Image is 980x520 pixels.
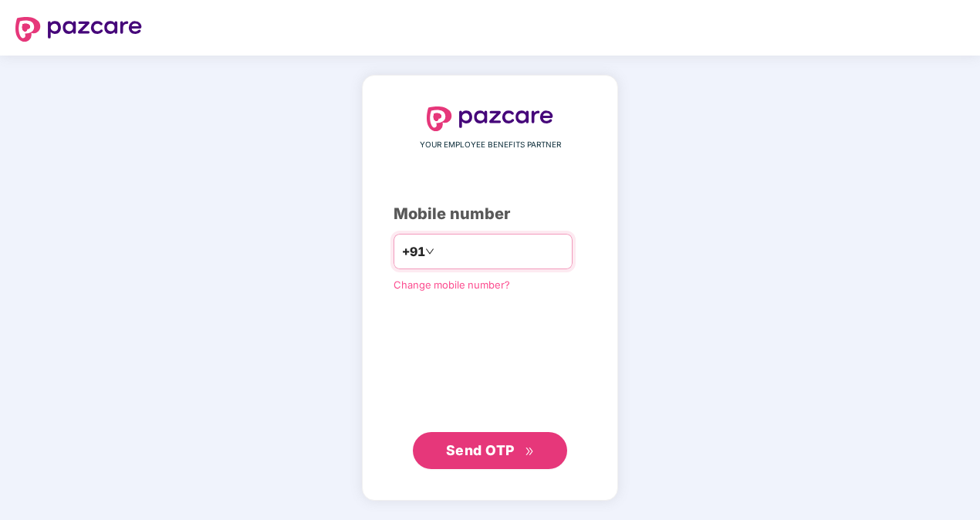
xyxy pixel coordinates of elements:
span: Send OTP [446,442,515,458]
span: YOUR EMPLOYEE BENEFITS PARTNER [420,139,561,151]
img: logo [15,17,142,42]
span: double-right [525,447,535,457]
div: Mobile number [394,202,586,226]
span: down [425,247,434,256]
span: +91 [402,242,425,262]
button: Send OTPdouble-right [413,432,567,469]
a: Change mobile number? [394,279,510,291]
img: logo [427,106,553,131]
